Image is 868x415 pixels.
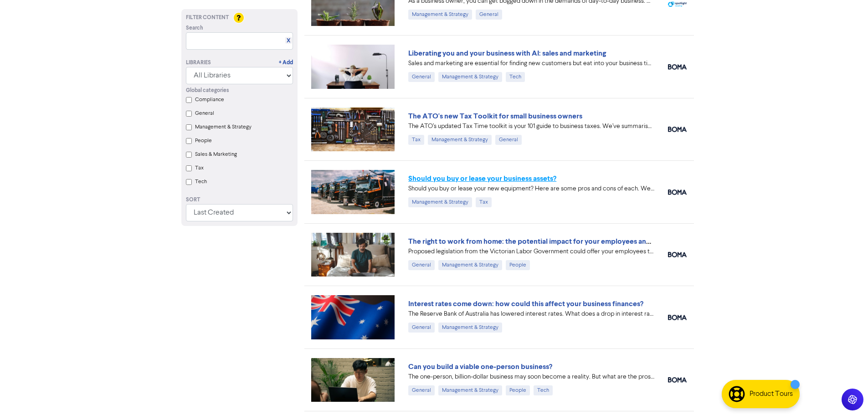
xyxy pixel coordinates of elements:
img: boma [668,315,687,320]
a: Can you build a viable one-person business? [408,362,552,371]
img: boma [668,377,687,383]
label: People [195,137,212,145]
div: Sales and marketing are essential for finding new customers but eat into your business time. We e... [408,59,654,68]
label: Tech [195,178,207,186]
img: boma_accounting [668,190,687,195]
div: Tax [408,135,424,145]
div: General [476,10,502,20]
div: Global categories [186,87,293,95]
div: General [408,72,435,82]
div: Tax [476,197,492,207]
div: Tech [534,385,553,395]
div: Management & Strategy [438,323,502,333]
div: Sort [186,196,293,204]
label: Management & Strategy [195,123,252,131]
div: The one-person, billion-dollar business may soon become a reality. But what are the pros and cons... [408,372,654,382]
div: People [506,260,530,270]
div: General [408,323,435,333]
img: boma [668,252,687,257]
label: Tax [195,164,204,172]
div: Should you buy or lease your new equipment? Here are some pros and cons of each. We also can revi... [408,184,654,194]
label: Compliance [195,96,224,104]
img: boma [668,127,687,132]
div: Management & Strategy [408,10,472,20]
span: Search [186,24,203,32]
a: The ATO's new Tax Toolkit for small business owners [408,112,582,121]
img: boma [668,64,687,70]
div: Management & Strategy [408,197,472,207]
div: Management & Strategy [428,135,492,145]
div: Libraries [186,59,211,67]
div: Filter Content [186,14,293,22]
a: Liberating you and your business with AI: sales and marketing [408,49,606,58]
div: Proposed legislation from the Victorian Labor Government could offer your employees the right to ... [408,247,654,256]
a: Interest rates come down: how could this affect your business finances? [408,299,643,308]
div: The Reserve Bank of Australia has lowered interest rates. What does a drop in interest rates mean... [408,309,654,319]
div: General [408,385,435,395]
a: Should you buy or lease your business assets? [408,174,556,183]
div: General [408,260,435,270]
img: spotlight [668,1,687,7]
div: Management & Strategy [438,72,502,82]
a: X [287,37,290,44]
div: Management & Strategy [438,385,502,395]
a: + Add [279,59,293,67]
div: People [506,385,530,395]
label: General [195,109,214,118]
div: Management & Strategy [438,260,502,270]
iframe: Chat Widget [822,371,868,415]
label: Sales & Marketing [195,150,237,159]
a: The right to work from home: the potential impact for your employees and business [408,237,680,246]
div: The ATO’s updated Tax Time toolkit is your 101 guide to business taxes. We’ve summarised the key ... [408,122,654,131]
div: Tech [506,72,525,82]
div: General [495,135,522,145]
